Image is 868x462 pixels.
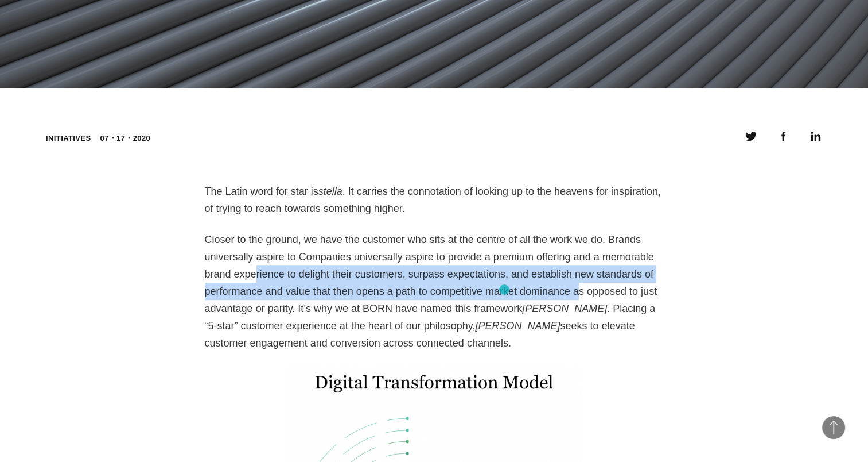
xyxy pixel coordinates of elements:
[46,134,91,143] a: Initiatives
[100,133,150,144] time: 07・17・2020
[205,231,664,352] p: Closer to the ground, we have the customer who sits at the centre of all the work we do. Brands u...
[475,320,560,332] em: [PERSON_NAME]
[822,416,845,439] button: Back to Top
[522,303,607,314] em: [PERSON_NAME]
[318,186,342,197] em: stella
[205,183,664,217] p: The Latin word for star is . It carries the connotation of looking up to the heavens for inspirat...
